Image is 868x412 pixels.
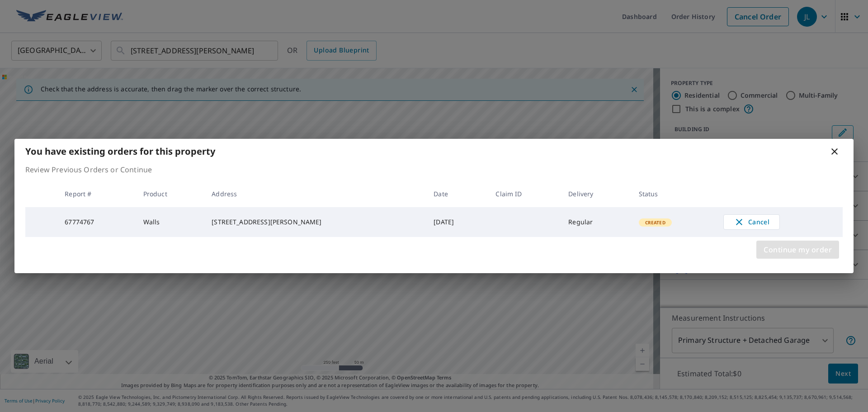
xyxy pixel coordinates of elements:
td: 67774767 [57,207,136,237]
th: Claim ID [488,180,561,207]
span: Continue my order [764,243,832,256]
td: [DATE] [426,207,488,237]
td: Regular [561,207,631,237]
td: Walls [136,207,205,237]
span: Created [640,219,671,226]
p: Review Previous Orders or Continue [25,164,843,175]
th: Delivery [561,180,631,207]
th: Product [136,180,205,207]
th: Report # [57,180,136,207]
div: [STREET_ADDRESS][PERSON_NAME] [212,218,419,227]
button: Continue my order [756,241,839,259]
span: Cancel [733,217,770,227]
th: Date [426,180,488,207]
b: You have existing orders for this property [25,145,215,157]
th: Address [204,180,426,207]
button: Cancel [723,214,780,230]
th: Status [632,180,716,207]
